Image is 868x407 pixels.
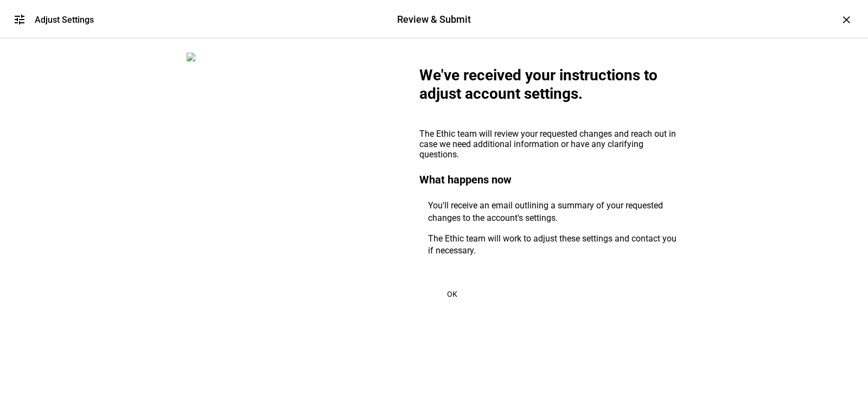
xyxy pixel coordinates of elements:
[419,168,683,191] div: What happens now
[419,200,683,224] li: You'll receive an email outlining a summary of your requested changes to the account's settings.
[419,283,484,305] button: OK
[838,11,855,28] div: ×
[419,66,683,103] div: We've received your instructions to adjust account settings.
[13,13,26,26] mat-icon: tune
[419,233,683,257] li: The Ethic team will work to adjust these settings and contact you if necessary.
[35,15,94,25] div: Adjust Settings
[447,290,457,298] span: OK
[397,12,471,27] div: Review & Submit
[187,53,195,61] img: report-zero.png
[419,129,683,160] div: The Ethic team will review your requested changes and reach out in case we need additional inform...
